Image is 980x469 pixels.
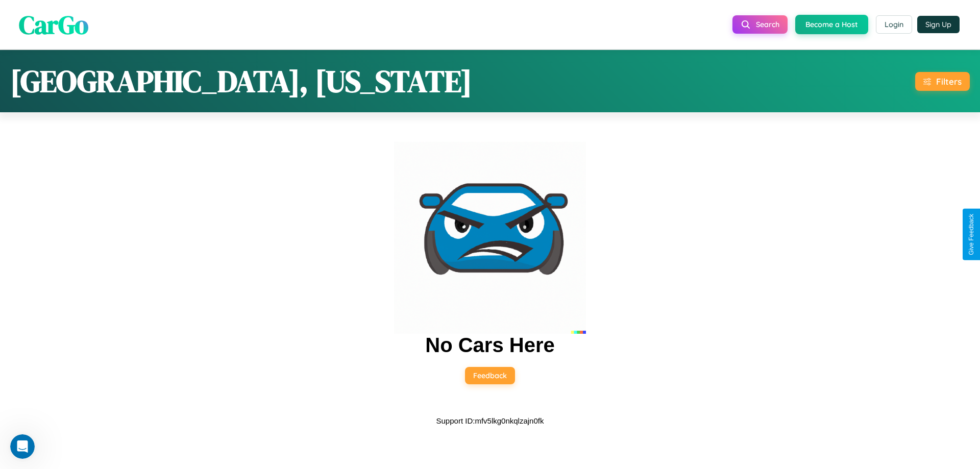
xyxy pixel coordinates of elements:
button: Login [876,15,912,34]
span: Search [756,20,779,29]
button: Sign Up [917,16,960,33]
button: Become a Host [795,15,868,34]
button: Search [732,15,788,34]
h1: [GEOGRAPHIC_DATA], [US_STATE] [10,60,472,102]
img: car [394,142,586,334]
div: Give Feedback [968,214,975,255]
button: Feedback [465,367,515,384]
h2: No Cars Here [425,334,554,357]
div: Filters [936,76,962,87]
iframe: Intercom live chat [10,434,35,459]
p: Support ID: mfv5lkg0nkqlzajn0fk [436,414,544,428]
button: Filters [915,72,970,91]
span: CarGo [19,7,88,42]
